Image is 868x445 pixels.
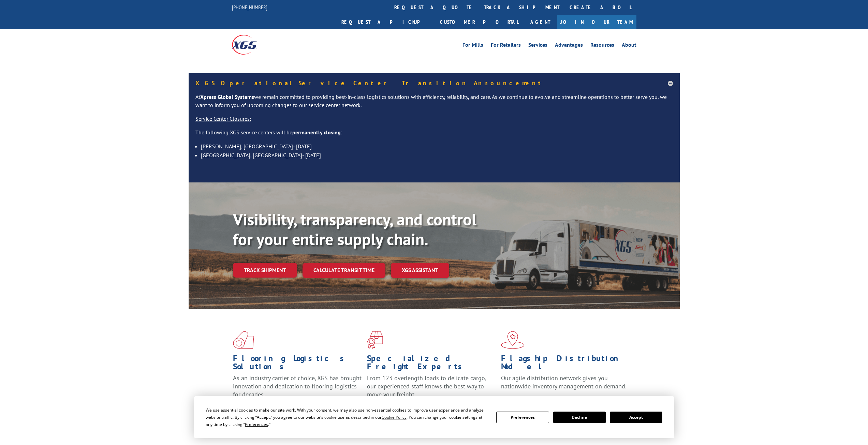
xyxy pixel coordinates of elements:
[292,129,341,136] strong: permanently closing
[367,331,383,349] img: xgs-icon-focused-on-flooring-red
[367,354,496,374] h1: Specialized Freight Experts
[555,42,583,50] a: Advantages
[195,115,251,122] u: Service Center Closures:
[528,42,547,50] a: Services
[201,142,673,151] li: [PERSON_NAME], [GEOGRAPHIC_DATA]- [DATE]
[501,331,525,349] img: xgs-icon-flagship-distribution-model-red
[462,42,483,50] a: For Mills
[491,42,521,50] a: For Retailers
[553,412,606,423] button: Decline
[233,209,476,250] b: Visibility, transparency, and control for your entire supply chain.
[201,151,673,160] li: [GEOGRAPHIC_DATA], [GEOGRAPHIC_DATA]- [DATE]
[245,421,268,427] span: Preferences
[195,80,673,86] h5: XGS Operational Service Center Transition Announcement
[496,412,549,423] button: Preferences
[200,93,254,100] strong: Xpress Global Systems
[195,129,673,142] p: The following XGS service centers will be :
[194,396,674,438] div: Cookie Consent Prompt
[233,331,254,349] img: xgs-icon-total-supply-chain-intelligence-red
[336,15,435,29] a: Request a pickup
[391,263,449,278] a: XGS ASSISTANT
[233,263,297,277] a: Track shipment
[622,42,636,50] a: About
[610,412,662,423] button: Accept
[501,374,627,390] span: Our agile distribution network gives you nationwide inventory management on demand.
[233,374,362,398] span: As an industry carrier of choice, XGS has brought innovation and dedication to flooring logistics...
[501,354,630,374] h1: Flagship Distribution Model
[590,42,614,50] a: Resources
[195,93,673,115] p: At we remain committed to providing best-in-class logistics solutions with efficiency, reliabilit...
[435,15,524,29] a: Customer Portal
[232,4,267,11] a: [PHONE_NUMBER]
[233,354,362,374] h1: Flooring Logistics Solutions
[382,414,407,420] span: Cookie Policy
[557,15,636,29] a: Join Our Team
[524,15,557,29] a: Agent
[303,263,385,278] a: Calculate transit time
[206,406,488,428] div: We use essential cookies to make our site work. With your consent, we may also use non-essential ...
[367,374,496,404] p: From 123 overlength loads to delicate cargo, our experienced staff knows the best way to move you...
